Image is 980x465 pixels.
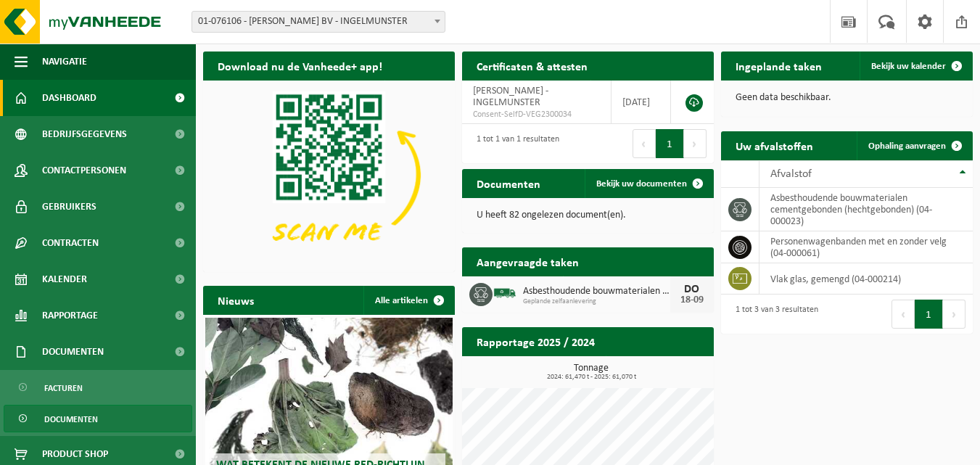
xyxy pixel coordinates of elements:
h2: Download nu de Vanheede+ app! [203,52,397,80]
h2: Nieuws [203,286,268,314]
a: Ophaling aanvragen [857,131,971,160]
span: Asbesthoudende bouwmaterialen cementgebonden (hechtgebonden) [523,286,670,297]
span: Bekijk uw documenten [596,179,687,189]
h2: Documenten [462,169,555,197]
button: Next [943,300,965,329]
span: Bedrijfsgegevens [42,116,127,152]
div: 18-09 [678,295,707,305]
p: U heeft 82 ongelezen document(en). [477,210,699,221]
span: 01-076106 - JONCKHEERE DIETER BV - INGELMUNSTER [192,11,445,33]
span: 2024: 61,470 t - 2025: 61,070 t [469,374,714,381]
button: 1 [656,129,684,158]
span: Facturen [44,374,83,402]
span: Gebruikers [42,189,96,225]
button: 1 [915,300,943,329]
div: 1 tot 1 van 1 resultaten [469,128,559,160]
span: 01-076106 - JONCKHEERE DIETER BV - INGELMUNSTER [192,12,445,32]
span: Consent-SelfD-VEG2300034 [473,109,600,120]
td: [DATE] [612,81,671,124]
button: Previous [892,300,915,329]
a: Bekijk rapportage [606,355,712,384]
div: 1 tot 3 van 3 resultaten [728,298,818,330]
span: Documenten [42,334,104,370]
span: Contactpersonen [42,152,126,189]
div: DO [678,284,707,295]
h2: Rapportage 2025 / 2024 [462,327,609,355]
img: Download de VHEPlus App [203,81,455,269]
span: Contracten [42,225,99,261]
span: [PERSON_NAME] - INGELMUNSTER [473,86,548,108]
td: vlak glas, gemengd (04-000214) [759,263,973,295]
h3: Tonnage [469,363,714,381]
button: Next [684,129,707,158]
span: Navigatie [42,44,87,80]
span: Ophaling aanvragen [868,141,946,151]
img: BL-SO-LV [493,281,517,305]
h2: Aangevraagde taken [462,247,593,276]
p: Geen data beschikbaar. [736,93,958,103]
span: Documenten [44,406,98,433]
a: Bekijk uw documenten [585,169,712,198]
a: Facturen [4,374,192,401]
a: Alle artikelen [363,286,453,315]
a: Documenten [4,405,192,432]
td: personenwagenbanden met en zonder velg (04-000061) [759,231,973,263]
a: Bekijk uw kalender [860,52,971,81]
td: asbesthoudende bouwmaterialen cementgebonden (hechtgebonden) (04-000023) [759,188,973,231]
span: Dashboard [42,80,96,116]
span: Geplande zelfaanlevering [523,297,670,306]
span: Rapportage [42,297,98,334]
button: Previous [633,129,656,158]
span: Bekijk uw kalender [871,62,946,71]
h2: Ingeplande taken [721,52,836,80]
span: Kalender [42,261,87,297]
h2: Certificaten & attesten [462,52,602,80]
h2: Uw afvalstoffen [721,131,828,160]
span: Afvalstof [770,168,812,180]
